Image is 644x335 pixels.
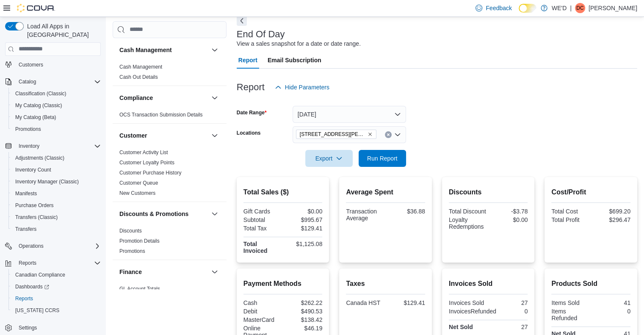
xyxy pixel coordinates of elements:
[119,286,160,292] a: GL Account Totals
[15,190,37,197] span: Manifests
[346,208,384,221] div: Transaction Average
[119,238,160,244] span: Promotion Details
[449,208,486,215] div: Total Discount
[12,293,36,304] a: Reports
[119,131,147,140] h3: Customer
[210,130,220,141] button: Customer
[449,299,486,306] div: Invoices Sold
[394,131,401,138] button: Open list of options
[368,132,373,137] button: Remove 205 Quigley Rd #5 from selection in this group
[387,208,425,215] div: $36.88
[15,60,47,70] a: Customers
[285,225,322,232] div: $129.41
[243,187,323,197] h2: Total Sales ($)
[12,200,57,210] a: Purchase Orders
[243,208,281,215] div: Gift Cards
[8,293,104,305] button: Reports
[119,149,168,156] span: Customer Activity List
[237,109,267,116] label: Date Range
[519,13,519,13] span: Dark Mode
[8,100,104,111] button: My Catalog (Classic)
[15,202,54,209] span: Purchase Orders
[285,299,322,306] div: $262.22
[119,268,142,276] h3: Finance
[490,299,528,306] div: 27
[346,279,425,289] h2: Taxes
[346,187,425,197] h2: Average Spent
[2,76,104,88] button: Catalog
[15,241,101,251] span: Operations
[119,210,208,218] button: Discounts & Promotions
[12,177,82,187] a: Inventory Manager (Classic)
[490,324,528,330] div: 27
[15,322,101,333] span: Settings
[486,4,511,12] span: Feedback
[285,208,322,215] div: $0.00
[359,150,406,167] button: Run Report
[15,114,56,121] span: My Catalog (Beta)
[24,22,101,39] span: Load All Apps in [GEOGRAPHIC_DATA]
[119,248,145,254] a: Promotions
[8,176,104,188] button: Inventory Manager (Classic)
[12,270,101,280] span: Canadian Compliance
[15,283,49,290] span: Dashboards
[12,224,40,234] a: Transfers
[15,141,101,151] span: Inventory
[210,93,220,103] button: Compliance
[12,305,101,316] span: Washington CCRS
[15,141,43,151] button: Inventory
[2,140,104,152] button: Inventory
[119,131,208,140] button: Customer
[12,89,70,99] a: Classification (Classic)
[268,52,321,69] span: Email Subscription
[12,177,101,187] span: Inventory Manager (Classic)
[551,216,589,223] div: Total Profit
[17,4,55,12] img: Cova
[271,79,333,96] button: Hide Parameters
[8,111,104,123] button: My Catalog (Beta)
[593,216,630,223] div: $296.47
[12,165,55,175] a: Inventory Count
[15,178,79,185] span: Inventory Manager (Classic)
[119,169,182,176] span: Customer Purchase History
[12,100,66,111] a: My Catalog (Classic)
[15,155,64,161] span: Adjustments (Classic)
[119,248,145,255] span: Promotions
[570,3,572,13] p: |
[12,305,63,316] a: [US_STATE] CCRS
[119,190,155,196] a: New Customers
[119,111,203,118] span: OCS Transaction Submission Details
[119,170,182,176] a: Customer Purchase History
[285,83,329,91] span: Hide Parameters
[551,208,589,215] div: Total Cost
[593,208,630,215] div: $699.20
[449,279,528,289] h2: Invoices Sold
[2,58,104,71] button: Customers
[449,216,486,230] div: Loyalty Redemptions
[237,29,285,39] h3: End Of Day
[113,147,227,202] div: Customer
[19,61,43,68] span: Customers
[15,59,101,70] span: Customers
[243,241,268,254] strong: Total Invoiced
[296,130,376,139] span: 205 Quigley Rd #5
[119,46,172,54] h3: Cash Management
[237,39,361,48] div: View a sales snapshot for a date or date range.
[12,282,101,292] span: Dashboards
[119,112,203,118] a: OCS Transaction Submission Details
[243,316,281,323] div: MasterCard
[15,307,59,314] span: [US_STATE] CCRS
[243,308,281,315] div: Debit
[19,243,44,249] span: Operations
[449,187,528,197] h2: Discounts
[285,308,322,315] div: $490.53
[119,238,160,244] a: Promotion Details
[8,281,104,293] a: Dashboards
[490,216,528,223] div: $0.00
[575,3,585,13] div: David Chu
[119,64,162,70] span: Cash Management
[387,299,425,306] div: $129.41
[15,214,58,221] span: Transfers (Classic)
[119,159,174,166] span: Customer Loyalty Points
